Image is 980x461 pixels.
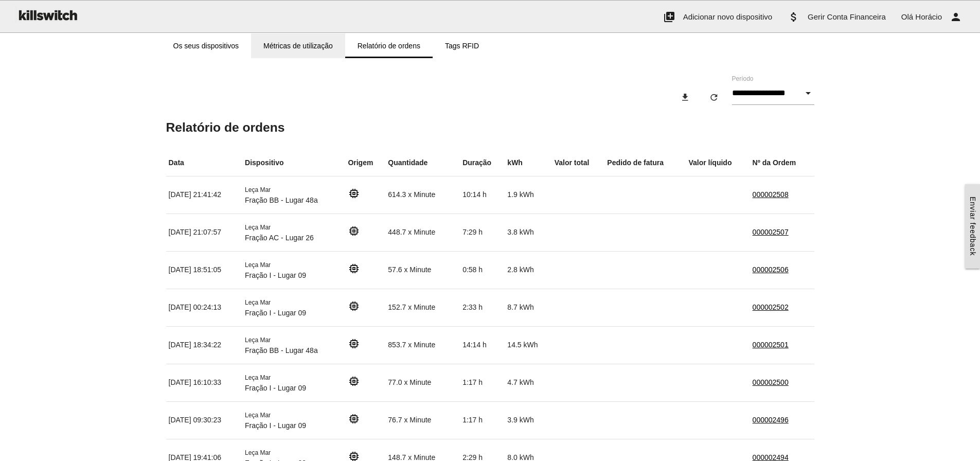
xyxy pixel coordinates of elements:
a: Relatório de ordens [345,33,433,58]
td: 2:33 h [460,289,505,326]
i: attach_money [788,1,800,33]
th: Duração [460,150,505,176]
i: refresh [709,88,719,107]
i: person [950,1,962,33]
td: 3.8 kWh [505,214,551,251]
th: Data [166,150,243,176]
th: Dispositivo [242,150,345,176]
h5: Relatório de ordens [166,120,814,134]
th: Valor total [552,150,605,176]
td: 7:29 h [460,214,505,251]
td: 152.7 x Minute [385,289,460,326]
td: [DATE] 18:51:05 [166,251,243,289]
td: [DATE] 21:07:57 [166,214,243,251]
a: Enviar feedback [965,184,980,268]
td: 1.9 kWh [505,176,551,214]
td: 853.7 x Minute [385,326,460,364]
a: Tags RFID [433,33,491,58]
span: Fração I - Lugar 09 [245,309,306,317]
td: 14.5 kWh [505,326,551,364]
td: [DATE] 21:41:42 [166,176,243,214]
th: kWh [505,150,551,176]
th: Valor líquido [686,150,750,176]
span: Horácio [915,12,942,21]
a: 000002500 [753,378,789,386]
td: 4.7 kWh [505,364,551,401]
span: Fração BB - Lugar 48a [245,346,318,354]
span: Fração I - Lugar 09 [245,271,306,279]
span: Leça Mar [245,261,271,269]
span: Leça Mar [245,224,271,231]
a: Métricas de utilização [251,33,345,58]
td: [DATE] 00:24:13 [166,289,243,326]
td: 1:17 h [460,364,505,401]
span: Leça Mar [245,186,271,193]
i: memory [348,300,360,312]
a: 000002496 [753,416,789,424]
a: 000002502 [753,303,789,311]
button: download [672,88,699,107]
span: Fração I - Lugar 09 [245,384,306,392]
td: [DATE] 09:30:23 [166,401,243,439]
span: Olá [901,12,913,21]
th: Pedido de fatura [604,150,686,176]
i: download [680,88,690,107]
span: Gerir Conta Financeira [808,12,886,21]
td: 2.8 kWh [505,251,551,289]
td: [DATE] 18:34:22 [166,326,243,364]
span: Fração I - Lugar 09 [245,421,306,430]
span: Leça Mar [245,336,271,344]
span: Leça Mar [245,449,271,456]
i: add_to_photos [663,1,675,33]
td: 8.7 kWh [505,289,551,326]
span: Leça Mar [245,299,271,306]
td: [DATE] 16:10:33 [166,364,243,401]
th: Quantidade [385,150,460,176]
label: Período [732,74,754,83]
td: 614.3 x Minute [385,176,460,214]
a: 000002507 [753,228,789,236]
a: 000002508 [753,190,789,199]
td: 448.7 x Minute [385,214,460,251]
td: 14:14 h [460,326,505,364]
td: 77.0 x Minute [385,364,460,401]
i: memory [348,187,360,200]
td: 3.9 kWh [505,401,551,439]
span: Fração AC - Lugar 26 [245,234,314,242]
td: 57.6 x Minute [385,251,460,289]
a: Os seus dispositivos [161,33,252,58]
th: Origem [345,150,385,176]
i: memory [348,338,360,350]
img: ks-logo-black-160-b.png [15,1,79,29]
a: 000002506 [753,265,789,274]
span: Leça Mar [245,374,271,381]
th: Nº da Ordem [750,150,814,176]
td: 1:17 h [460,401,505,439]
i: memory [348,375,360,387]
td: 76.7 x Minute [385,401,460,439]
a: 000002501 [753,341,789,349]
i: memory [348,225,360,237]
span: Leça Mar [245,412,271,419]
td: 10:14 h [460,176,505,214]
span: Fração BB - Lugar 48a [245,196,318,204]
span: Adicionar novo dispositivo [683,12,772,21]
i: memory [348,262,360,275]
button: refresh [701,88,727,107]
i: memory [348,413,360,425]
td: 0:58 h [460,251,505,289]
